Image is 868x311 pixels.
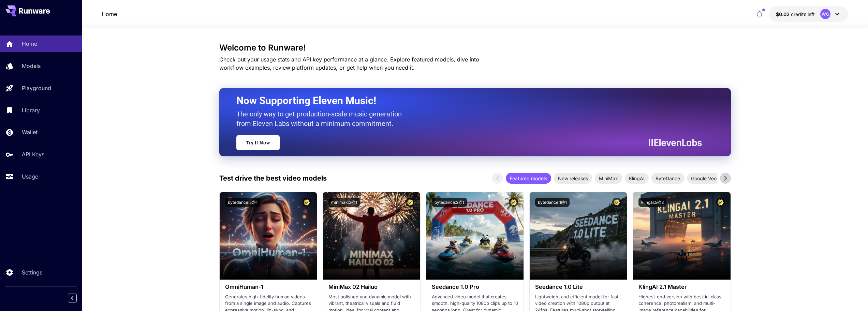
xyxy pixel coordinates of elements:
h3: OmniHuman‑1 [225,284,311,290]
h3: Seedance 1.0 Lite [535,284,621,290]
img: alt [220,192,317,280]
div: Google Veo [687,173,721,184]
h3: Welcome to Runware! [219,43,731,53]
p: API Keys [22,150,44,158]
button: klingai:5@3 [638,198,666,207]
p: Models [22,62,41,70]
p: Home [22,40,37,48]
button: $0.01747WG [769,6,848,22]
button: Certified Model – Vetted for best performance and includes a commercial license. [509,198,518,207]
span: ByteDance [651,175,684,182]
button: Certified Model – Vetted for best performance and includes a commercial license. [302,198,311,207]
span: Featured models [506,175,551,182]
p: Usage [22,172,38,181]
a: Home [102,10,117,18]
span: credits left [791,11,815,17]
div: ByteDance [651,173,684,184]
div: KlingAI [625,173,649,184]
button: minimax:3@1 [328,198,360,207]
h2: Now Supporting Eleven Music! [236,94,697,107]
p: Playground [22,84,51,92]
button: Certified Model – Vetted for best performance and includes a commercial license. [612,198,621,207]
img: alt [323,192,420,280]
p: Test drive the best video models [219,173,327,183]
button: Collapse sidebar [68,294,77,302]
span: Google Veo [687,175,721,182]
h3: MiniMax 02 Hailuo [328,284,415,290]
button: bytedance:1@1 [535,198,570,207]
img: alt [633,192,730,280]
h3: Seedance 1.0 Pro [432,284,518,290]
div: Featured models [506,173,551,184]
button: Certified Model – Vetted for best performance and includes a commercial license. [406,198,415,207]
span: Check out your usage stats and API key performance at a glance. Explore featured models, dive int... [219,56,479,71]
span: $0.02 [776,11,791,17]
img: alt [426,192,524,280]
div: WG [820,9,830,19]
img: alt [530,192,627,280]
p: Library [22,106,40,114]
nav: breadcrumb [102,10,117,18]
button: bytedance:5@1 [225,198,260,207]
p: The only way to get production-scale music generation from Eleven Labs without a minimum commitment. [236,109,407,128]
div: New releases [554,173,592,184]
h3: KlingAI 2.1 Master [638,284,725,290]
div: $0.01747 [776,11,815,18]
button: Certified Model – Vetted for best performance and includes a commercial license. [716,198,725,207]
span: New releases [554,175,592,182]
a: Try It Now [236,135,280,150]
span: KlingAI [625,175,649,182]
p: Settings [22,268,42,277]
span: MiniMax [595,175,622,182]
div: Collapse sidebar [73,292,82,304]
div: MiniMax [595,173,622,184]
p: Wallet [22,128,38,136]
button: bytedance:2@1 [432,198,467,207]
